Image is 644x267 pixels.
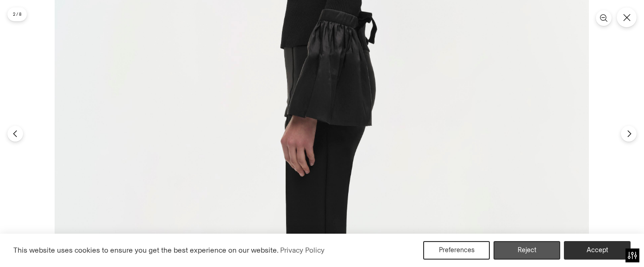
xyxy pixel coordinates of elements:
button: Accept [564,241,631,260]
a: Privacy Policy (opens in a new tab) [279,243,326,257]
span: This website uses cookies to ensure you get the best experience on our website. [13,246,279,255]
button: Zoom [596,10,612,26]
button: Next [621,126,637,142]
button: Reject [494,241,560,260]
button: Preferences [423,241,490,260]
button: Previous [7,126,23,142]
div: 2 / 8 [7,7,27,21]
button: Close [617,7,637,27]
